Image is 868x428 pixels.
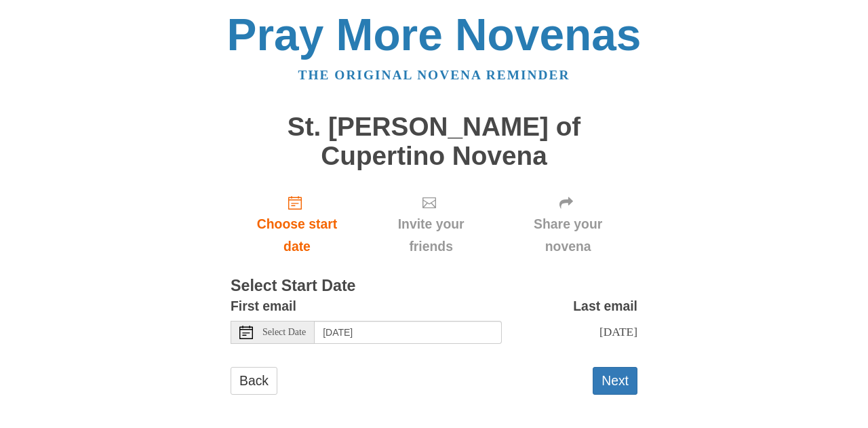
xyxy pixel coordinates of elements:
[498,184,637,265] div: Click "Next" to confirm your start date first.
[227,9,642,60] a: Pray More Novenas
[298,68,570,82] a: The original novena reminder
[231,295,296,317] label: First email
[231,367,277,395] a: Back
[593,367,637,395] button: Next
[244,213,350,258] span: Choose start date
[512,213,624,258] span: Share your novena
[573,295,637,317] label: Last email
[377,213,485,258] span: Invite your friends
[262,328,306,337] span: Select Date
[231,277,637,295] h3: Select Start Date
[599,325,637,338] span: [DATE]
[363,184,498,265] div: Click "Next" to confirm your start date first.
[231,113,637,170] h1: St. [PERSON_NAME] of Cupertino Novena
[231,184,363,265] a: Choose start date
